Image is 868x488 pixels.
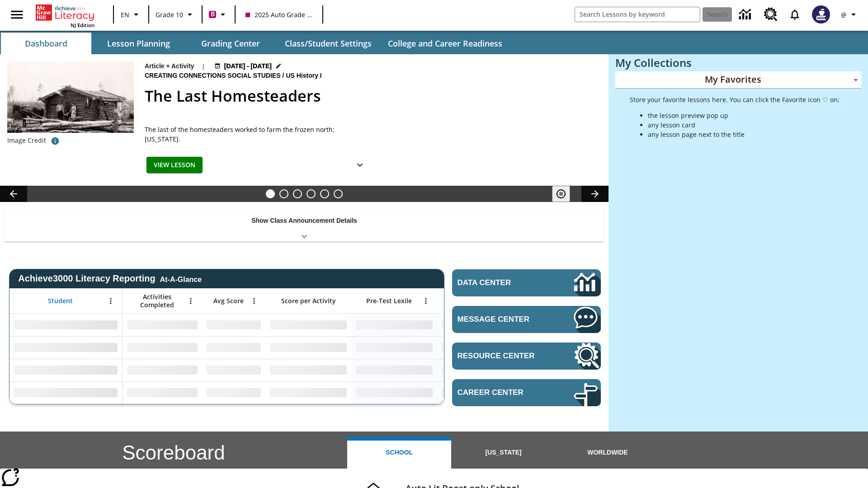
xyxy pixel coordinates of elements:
button: College and Career Readiness [381,33,509,54]
span: Activities Completed [127,293,187,309]
li: any lesson page next to the title [648,130,840,139]
h3: My Collections [615,56,861,69]
p: Image Credit [7,136,46,145]
button: View Lesson [146,157,203,174]
button: [US_STATE] [451,437,555,469]
span: @ [841,10,847,19]
span: 2025 Auto Grade 10 [245,10,312,19]
button: Show Details [351,157,369,174]
div: At-A-Glance [160,274,202,284]
span: NJ Edition [71,22,94,28]
span: B [211,9,215,20]
button: School [347,437,451,469]
div: My Favorites [615,71,861,89]
button: Slide 4 Defining Our Government's Purpose [307,189,316,198]
span: Student [48,297,73,305]
input: search field [575,7,700,22]
img: Avatar [812,5,830,23]
span: Pre-Test Lexile [366,297,412,305]
a: Message Center [452,306,601,333]
button: Grading Center [185,33,276,54]
div: No Data, [123,314,202,336]
button: Open Menu [247,294,261,308]
button: Slide 3 Climbing Mount Tai [293,189,302,198]
button: Slide 1 The Last Homesteaders [266,189,275,198]
button: Image credit: Frank and Frances Carpenter collection/Library of Congress [46,133,64,149]
div: Pause [552,186,579,202]
div: No Data, [202,359,265,381]
p: Show Class Announcement Details [251,216,357,225]
span: Avg Score [213,297,244,305]
span: / [283,72,284,79]
a: Career Center [452,379,601,406]
img: Black and white photo from the early 20th century of a couple in front of a log cabin with a hors... [7,61,134,133]
span: US History I [286,71,323,81]
p: Article + Activity [145,61,194,71]
div: No Data, [202,336,265,359]
button: Pause [552,186,570,202]
p: Store your favorite lessons here. You can click the Favorite icon ♡ on: [630,95,840,104]
button: Dashboard [1,33,91,54]
button: Language: EN, Select a language [117,6,146,23]
span: Creating Connections Social Studies [145,71,283,81]
button: Boost Class color is violet red. Change class color [205,6,232,23]
button: Class/Student Settings [278,33,379,54]
div: No Data, [202,381,265,404]
div: No Data, [437,314,523,336]
span: Career Center [458,388,547,397]
button: Open Menu [419,294,433,308]
button: Slide 5 Pre-release lesson [320,189,329,198]
a: Notifications [783,3,807,26]
a: Data Center [452,269,601,296]
button: Slide 6 Career Lesson [334,189,343,198]
span: Achieve3000 Literacy Reporting [18,273,202,284]
div: The last of the homesteaders worked to farm the frozen north: [US_STATE]. [145,125,371,144]
a: Resource Center, Will open in new tab [452,343,601,370]
a: Data Center [734,2,759,27]
button: Grade: Grade 10, Select a grade [152,6,199,23]
span: Data Center [458,278,543,287]
div: No Data, [123,336,202,359]
span: Score per Activity [281,297,336,305]
button: Lesson Planning [93,33,184,54]
span: EN [121,10,129,19]
span: Grade 10 [156,10,183,19]
button: Profile/Settings [835,6,864,23]
button: Aug 24 - Aug 24 Choose Dates [212,61,284,71]
span: Resource Center [458,352,547,361]
a: Resource Center, Will open in new tab [759,2,783,27]
button: Select a new avatar [807,3,835,26]
li: the lesson preview pop up [648,111,840,120]
h2: The Last Homesteaders [145,84,598,108]
div: No Data, [123,381,202,404]
div: No Data, [123,359,202,381]
span: The last of the homesteaders worked to farm the frozen north: Alaska. [145,125,371,144]
div: Home [36,3,94,28]
button: Worldwide [556,437,660,469]
button: Open Menu [104,294,118,308]
span: Message Center [458,315,547,324]
button: Open side menu [4,1,30,28]
div: No Data, [437,359,523,381]
a: Home [36,4,94,22]
li: any lesson card [648,120,840,130]
span: | [202,61,205,71]
div: No Data, [437,336,523,359]
button: Open Menu [184,294,198,308]
button: Lesson carousel, Next [581,186,609,202]
button: Slide 2 Remembering Justice O'Connor [279,189,288,198]
div: No Data, [437,381,523,404]
div: No Data, [202,314,265,336]
span: [DATE] - [DATE] [224,61,272,71]
div: Show Class Announcement Details [5,211,604,242]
